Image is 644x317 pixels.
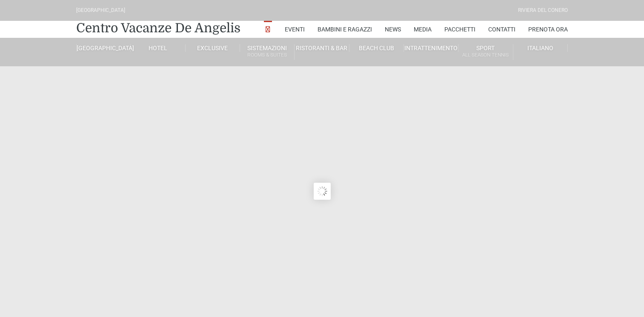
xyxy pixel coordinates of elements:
[518,6,568,14] div: Riviera Del Conero
[76,6,125,14] div: [GEOGRAPHIC_DATA]
[458,44,513,60] a: SportAll Season Tennis
[240,44,295,60] a: SistemazioniRooms & Suites
[458,51,512,59] small: All Season Tennis
[444,21,475,38] a: Pacchetti
[318,21,372,38] a: Bambini e Ragazzi
[186,44,240,52] a: Exclusive
[528,21,568,38] a: Prenota Ora
[488,21,515,38] a: Contatti
[240,51,294,59] small: Rooms & Suites
[385,21,401,38] a: News
[527,45,553,51] span: Italiano
[131,44,185,52] a: Hotel
[349,44,404,52] a: Beach Club
[295,44,349,52] a: Ristoranti & Bar
[404,44,458,52] a: Intrattenimento
[414,21,432,38] a: Media
[76,44,131,52] a: [GEOGRAPHIC_DATA]
[76,20,240,37] a: Centro Vacanze De Angelis
[513,44,568,52] a: Italiano
[285,21,305,38] a: Eventi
